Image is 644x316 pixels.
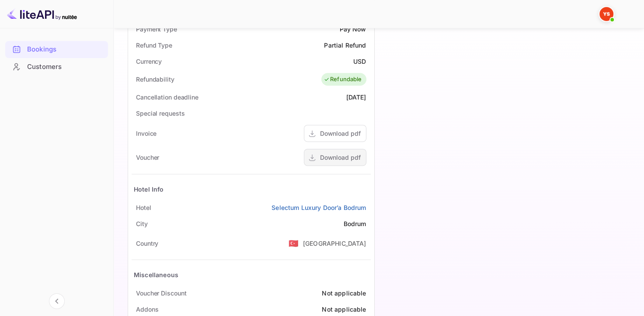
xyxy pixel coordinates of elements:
img: Yandex Support [599,7,613,21]
div: Cancellation deadline [136,93,198,102]
img: LiteAPI logo [7,7,77,21]
div: Miscellaneous [134,270,178,279]
div: Hotel Info [134,185,164,194]
div: Bodrum [344,219,366,228]
div: Refundability [136,75,174,84]
a: Customers [5,58,108,75]
div: Download pdf [320,129,361,138]
div: [GEOGRAPHIC_DATA] [303,239,366,248]
div: Currency [136,57,162,66]
div: Bookings [27,45,104,55]
div: Voucher Discount [136,289,186,298]
div: Customers [27,62,104,72]
div: [DATE] [346,93,366,102]
div: Invoice [136,129,157,138]
a: Bookings [5,41,108,57]
div: Download pdf [320,153,361,162]
div: Bookings [5,41,108,58]
a: Selectum Luxury Door’a Bodrum [272,203,366,212]
div: City [136,219,148,228]
div: Country [136,239,158,248]
div: Refundable [324,75,362,84]
div: Voucher [136,153,159,162]
span: United States [289,235,299,251]
div: Hotel [136,203,151,212]
div: Refund Type [136,41,172,50]
div: Addons [136,305,158,314]
button: Collapse navigation [49,293,65,309]
div: Partial Refund [324,41,366,50]
div: Payment Type [136,24,177,34]
div: Not applicable [322,305,366,314]
div: Customers [5,58,108,76]
div: Special requests [136,109,184,118]
div: USD [353,57,366,66]
div: Not applicable [322,289,366,298]
div: Pay Now [339,24,366,34]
